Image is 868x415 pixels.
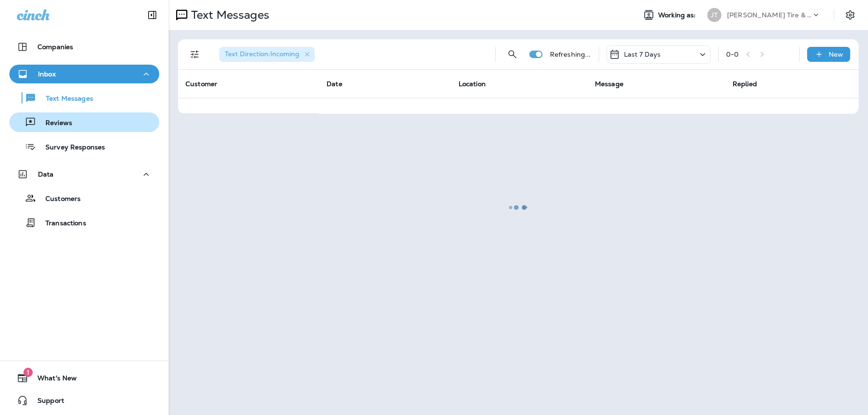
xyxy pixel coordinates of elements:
span: 1 [23,368,33,377]
button: 1What's New [9,369,159,387]
button: Reviews [9,112,159,132]
button: Survey Responses [9,137,159,156]
p: Transactions [36,219,86,228]
button: Transactions [9,213,159,232]
p: Customers [36,195,81,204]
button: Data [9,165,159,184]
button: Support [9,391,159,410]
button: Companies [9,37,159,56]
p: Text Messages [37,95,93,104]
button: Customers [9,188,159,208]
button: Inbox [9,65,159,83]
p: Reviews [36,119,72,128]
p: Survey Responses [36,143,105,152]
span: Support [28,397,64,408]
p: Companies [37,43,73,51]
p: Data [38,170,54,178]
button: Collapse Sidebar [139,6,165,24]
p: Inbox [38,70,56,78]
span: What's New [28,374,77,385]
button: Text Messages [9,88,159,108]
p: New [829,51,843,58]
